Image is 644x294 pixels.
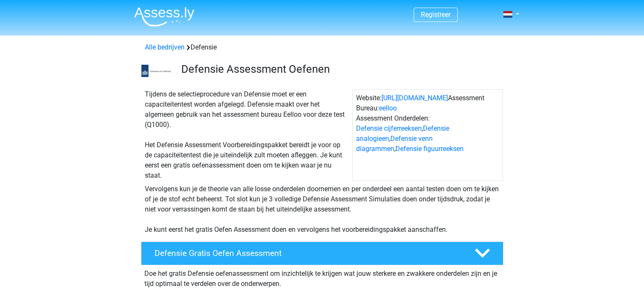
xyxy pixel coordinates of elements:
[145,43,185,51] a: Alle bedrijven
[395,145,464,153] a: Defensie figuurreeksen
[141,89,352,181] div: Tijdens de selectieprocedure van Defensie moet er een capaciteitentest worden afgelegd. Defensie ...
[356,124,449,143] a: Defensie analogieen
[356,124,422,132] a: Defensie cijferreeksen
[138,242,507,265] a: Defensie Gratis Oefen Assessment
[155,248,461,258] h4: Defensie Gratis Oefen Assessment
[381,94,448,102] a: [URL][DOMAIN_NAME]
[356,135,433,153] a: Defensie venn diagrammen
[141,265,503,289] div: Doe het gratis Defensie oefenassessment om inzichtelijk te krijgen wat jouw sterkere en zwakkere ...
[134,7,194,27] img: Assessly
[181,63,497,76] h3: Defensie Assessment Oefenen
[141,184,503,235] div: Vervolgens kun je de theorie van alle losse onderdelen doornemen en per onderdeel een aantal test...
[379,104,397,112] a: eelloo
[421,11,451,19] a: Registreer
[352,89,503,181] div: Website: Assessment Bureau: Assessment Onderdelen: , , ,
[141,42,503,52] div: Defensie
